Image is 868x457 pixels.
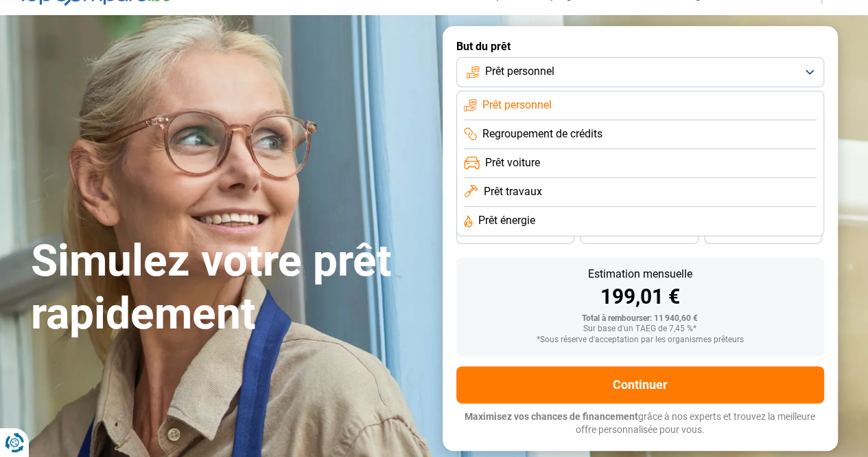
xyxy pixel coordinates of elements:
div: Sur base d'un TAEG de 7,45 %* [467,324,813,334]
div: Estimation mensuelle [467,269,813,280]
span: Prêt énergie [478,213,535,228]
span: Maximisez vos chances de financement [465,411,638,422]
span: Prêt personnel [485,64,554,79]
span: 24 mois [748,230,778,238]
span: Regroupement de crédits [482,126,602,142]
button: Prêt personnel [456,57,824,87]
p: grâce à nos experts et trouvez la meilleure offre personnalisée pour vous. [456,410,824,437]
span: Prêt travaux [483,184,541,199]
span: Prêt voiture [485,155,540,170]
div: Total à rembourser: 11 940,60 € [467,314,813,324]
span: 36 mois [500,230,530,238]
div: 199,01 € [467,287,813,307]
button: Continuer [456,366,824,403]
span: Prêt personnel [482,98,552,113]
label: But du prêt [456,40,824,53]
span: 30 mois [624,230,654,238]
div: *Sous réserve d'acceptation par les organismes prêteurs [467,335,813,345]
h1: Simulez votre prêt rapidement [31,235,426,341]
